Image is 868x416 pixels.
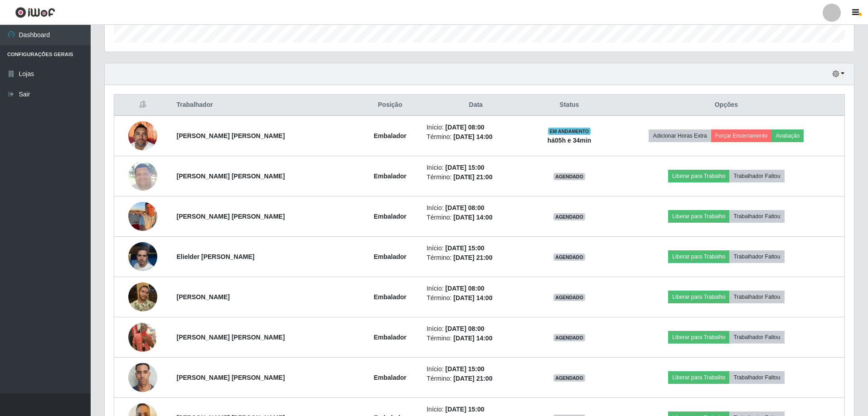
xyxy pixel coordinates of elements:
[453,375,492,382] time: [DATE] 21:00
[771,129,804,142] button: Avaliação
[711,129,772,142] button: Forçar Encerramento
[177,334,285,341] strong: [PERSON_NAME] [PERSON_NAME]
[373,334,406,341] strong: Embalador
[445,124,484,131] time: [DATE] 08:00
[128,197,157,235] img: 1740747046014.jpeg
[427,253,525,263] li: Término:
[530,95,608,116] th: Status
[553,334,585,341] span: AGENDADO
[427,132,525,142] li: Término:
[128,311,157,363] img: 1753635864219.jpeg
[453,173,492,181] time: [DATE] 21:00
[453,294,492,301] time: [DATE] 14:00
[373,293,406,301] strong: Embalador
[128,358,157,397] img: 1698511606496.jpeg
[373,213,406,220] strong: Embalador
[427,203,525,213] li: Início:
[548,137,592,144] strong: há 05 h e 34 min
[553,173,585,180] span: AGENDADO
[453,254,492,261] time: [DATE] 21:00
[427,374,525,383] li: Término:
[373,172,406,180] strong: Embalador
[359,95,421,116] th: Posição
[729,210,784,223] button: Trabalhador Faltou
[373,253,406,260] strong: Embalador
[729,371,784,384] button: Trabalhador Faltou
[668,170,729,182] button: Liberar para Trabalho
[177,253,255,260] strong: Elielder [PERSON_NAME]
[668,291,729,303] button: Liberar para Trabalho
[427,284,525,293] li: Início:
[177,293,230,301] strong: [PERSON_NAME]
[177,374,285,381] strong: [PERSON_NAME] [PERSON_NAME]
[649,129,711,142] button: Adicionar Horas Extra
[729,331,784,344] button: Trabalhador Faltou
[668,250,729,263] button: Liberar para Trabalho
[445,325,484,332] time: [DATE] 08:00
[427,172,525,182] li: Término:
[171,95,359,116] th: Trabalhador
[453,335,492,342] time: [DATE] 14:00
[553,294,585,301] span: AGENDADO
[553,213,585,220] span: AGENDADO
[453,133,492,140] time: [DATE] 14:00
[128,282,157,311] img: 1695042279067.jpeg
[668,210,729,223] button: Liberar para Trabalho
[729,291,784,303] button: Trabalhador Faltou
[128,231,157,282] img: 1745009989662.jpeg
[445,164,484,171] time: [DATE] 15:00
[553,253,585,261] span: AGENDADO
[177,172,285,180] strong: [PERSON_NAME] [PERSON_NAME]
[128,116,157,155] img: 1758367960534.jpeg
[427,163,525,172] li: Início:
[128,157,157,195] img: 1697490161329.jpeg
[608,95,845,116] th: Opções
[445,244,484,252] time: [DATE] 15:00
[421,95,530,116] th: Data
[373,132,406,139] strong: Embalador
[427,324,525,334] li: Início:
[445,204,484,211] time: [DATE] 08:00
[177,213,285,220] strong: [PERSON_NAME] [PERSON_NAME]
[668,331,729,344] button: Liberar para Trabalho
[668,371,729,384] button: Liberar para Trabalho
[427,364,525,374] li: Início:
[553,374,585,382] span: AGENDADO
[445,285,484,292] time: [DATE] 08:00
[373,374,406,381] strong: Embalador
[427,293,525,303] li: Término:
[445,365,484,373] time: [DATE] 15:00
[427,213,525,222] li: Término:
[177,132,285,139] strong: [PERSON_NAME] [PERSON_NAME]
[453,214,492,221] time: [DATE] 14:00
[427,334,525,343] li: Término:
[729,250,784,263] button: Trabalhador Faltou
[427,405,525,414] li: Início:
[445,406,484,413] time: [DATE] 15:00
[729,170,784,182] button: Trabalhador Faltou
[427,123,525,132] li: Início:
[548,128,591,135] span: EM ANDAMENTO
[15,7,55,18] img: CoreUI Logo
[427,244,525,253] li: Início:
